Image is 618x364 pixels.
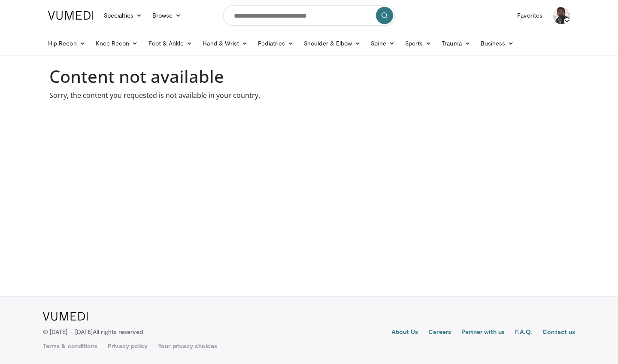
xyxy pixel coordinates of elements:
[43,312,88,321] img: VuMedi Logo
[108,342,148,350] a: Privacy policy
[515,328,532,338] a: F.A.Q.
[299,35,366,52] a: Shoulder & Elbow
[43,342,97,350] a: Terms & conditions
[476,35,519,52] a: Business
[553,7,570,24] img: Avatar
[428,328,451,338] a: Careers
[48,11,94,20] img: VuMedi Logo
[223,5,395,26] input: Search topics, interventions
[400,35,437,52] a: Sports
[143,35,198,52] a: Foot & Ankle
[512,7,548,24] a: Favorites
[147,7,187,24] a: Browse
[366,35,400,52] a: Spine
[461,328,505,338] a: Partner with us
[91,35,143,52] a: Knee Recon
[436,35,476,52] a: Trauma
[99,7,147,24] a: Specialties
[43,328,143,336] p: © [DATE] – [DATE]
[253,35,299,52] a: Pediatrics
[49,90,569,100] p: Sorry, the content you requested is not available in your country.
[158,342,217,350] a: Your privacy choices
[391,328,418,338] a: About Us
[542,328,575,338] a: Contact us
[197,35,253,52] a: Hand & Wrist
[93,328,143,335] span: All rights reserved
[49,66,569,87] h1: Content not available
[43,35,91,52] a: Hip Recon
